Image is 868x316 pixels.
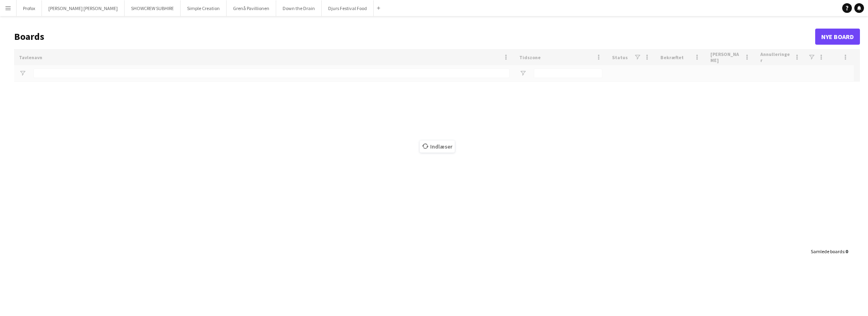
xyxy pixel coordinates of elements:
[420,140,455,153] span: Indlæser
[125,0,181,16] button: SHOWCREW SUBHIRE
[181,0,227,16] button: Simple Creation
[276,0,322,16] button: Down the Drain
[14,31,815,43] h1: Boards
[811,244,848,259] div: :
[815,29,860,45] a: Nye Board
[17,0,42,16] button: Profox
[845,248,848,254] span: 0
[227,0,276,16] button: Grenå Pavillionen
[322,0,374,16] button: Djurs Festival Food
[42,0,125,16] button: [PERSON_NAME] [PERSON_NAME]
[811,248,844,254] span: Samlede boards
